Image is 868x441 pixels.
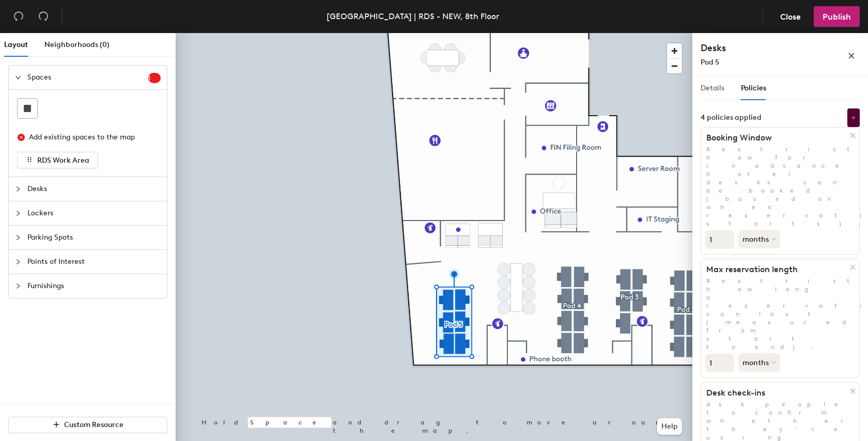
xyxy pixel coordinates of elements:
[701,58,719,67] span: Pod 5
[37,156,89,165] span: RDS Work Area
[823,12,851,22] span: Publish
[738,353,780,372] button: months
[148,73,161,83] sup: 1
[15,259,21,265] span: collapsed
[701,84,724,92] span: Details
[27,201,161,225] span: Lockers
[17,152,98,168] button: RDS Work Area
[701,388,850,398] h1: Desk check-ins
[64,420,123,429] span: Custom Resource
[701,277,859,351] p: Restrict how long a reservation can last (measured from start to end).
[848,52,855,59] span: close
[814,6,860,27] button: Publish
[13,11,24,21] span: undo
[780,12,801,22] span: Close
[148,74,161,82] span: 1
[15,283,21,289] span: collapsed
[701,114,762,122] div: 4 policies applied
[657,418,682,435] button: Help
[701,264,850,275] h1: Max reservation length
[771,6,810,27] button: Close
[29,132,152,143] div: Add existing spaces to the map
[15,186,21,192] span: collapsed
[33,6,54,27] button: Redo (⌘ + ⇧ + Z)
[27,177,161,201] span: Desks
[738,230,780,248] button: months
[327,10,499,23] div: [GEOGRAPHIC_DATA] | RDS - NEW, 8th Floor
[27,250,161,274] span: Points of Interest
[27,274,161,298] span: Furnishings
[701,145,859,228] p: Restrict how far in advance hotel desks can be booked (based on when reservation starts).
[15,74,21,81] span: expanded
[18,134,25,141] span: close-circle
[701,133,850,143] h1: Booking Window
[27,226,161,249] span: Parking Spots
[741,84,766,92] span: Policies
[8,6,29,27] button: Undo (⌘ + Z)
[44,40,110,49] span: Neighborhoods (0)
[15,210,21,216] span: collapsed
[701,41,814,55] h4: Desks
[27,66,148,89] span: Spaces
[15,234,21,241] span: collapsed
[4,40,28,49] span: Layout
[8,417,167,433] button: Custom Resource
